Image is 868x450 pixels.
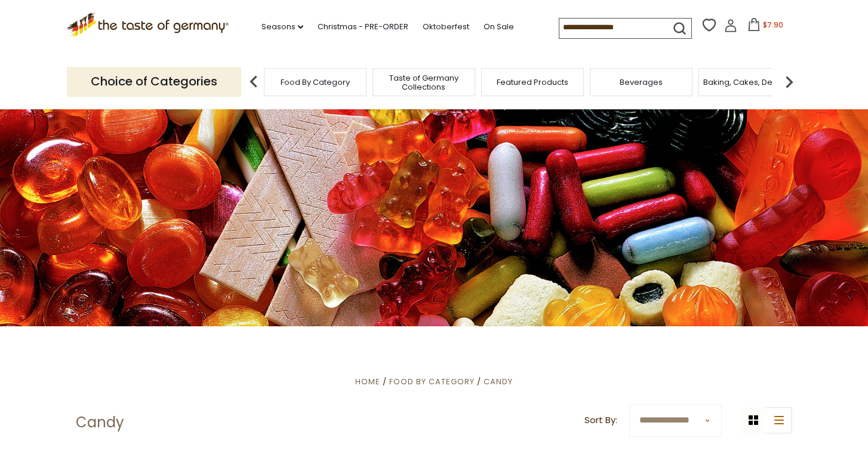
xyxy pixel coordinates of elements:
[67,67,241,96] p: Choice of Categories
[763,20,783,30] span: $7.90
[423,20,469,33] a: Oktoberfest
[242,70,266,94] img: previous arrow
[76,414,124,431] h1: Candy
[703,78,796,87] a: Baking, Cakes, Desserts
[497,78,568,87] a: Featured Products
[261,20,303,33] a: Seasons
[389,376,475,387] a: Food By Category
[740,18,790,36] button: $7.90
[318,20,408,33] a: Christmas - PRE-ORDER
[584,413,617,428] label: Sort By:
[484,20,514,33] a: On Sale
[620,78,663,87] a: Beverages
[355,376,380,387] a: Home
[281,78,350,87] a: Food By Category
[376,74,472,91] a: Taste of Germany Collections
[484,376,513,387] a: Candy
[777,70,801,94] img: next arrow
